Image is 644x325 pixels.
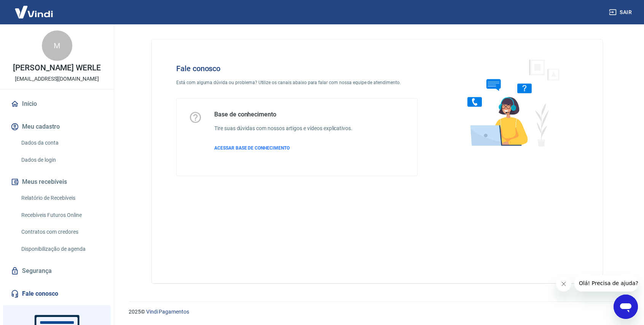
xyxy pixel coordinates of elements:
button: Meu cadastro [9,118,105,135]
span: Olá! Precisa de ajuda? [5,5,64,11]
p: Está com alguma dúvida ou problema? Utilize os canais abaixo para falar com nossa equipe de atend... [176,79,418,86]
button: Sair [607,5,635,19]
img: Vindi [9,0,59,24]
a: Dados de login [18,152,105,168]
h5: Base de conhecimento [214,111,352,118]
button: Meus recebíveis [9,174,105,190]
p: [PERSON_NAME] WERLE [13,64,101,72]
a: ACESSAR BASE DE CONHECIMENTO [214,145,352,151]
iframe: Botão para abrir a janela de mensagens [614,295,638,319]
a: Início [9,96,105,112]
a: Contratos com credores [18,224,105,240]
h4: Fale conosco [176,64,418,73]
a: Relatório de Recebíveis [18,190,105,206]
a: Disponibilização de agenda [18,241,105,257]
img: Fale conosco [452,52,568,153]
iframe: Fechar mensagem [556,276,571,292]
p: 2025 © [129,308,626,316]
iframe: Mensagem da empresa [574,275,638,292]
div: M [42,30,72,61]
a: Fale conosco [9,285,105,302]
a: Dados da conta [18,135,105,151]
span: ACESSAR BASE DE CONHECIMENTO [214,145,290,151]
p: [EMAIL_ADDRESS][DOMAIN_NAME] [15,75,99,83]
a: Segurança [9,263,105,279]
a: Recebíveis Futuros Online [18,207,105,223]
a: Vindi Pagamentos [146,309,189,315]
h6: Tire suas dúvidas com nossos artigos e vídeos explicativos. [214,124,352,132]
